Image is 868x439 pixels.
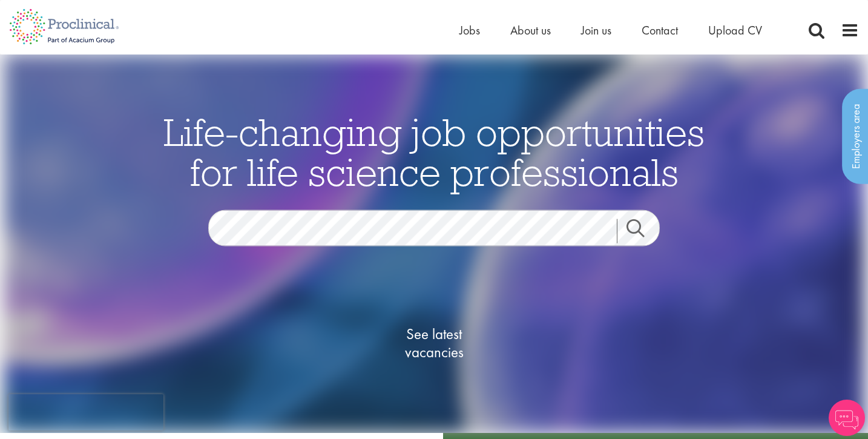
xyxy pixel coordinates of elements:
a: Upload CV [708,22,762,38]
a: See latestvacancies [373,276,495,409]
span: Life-changing job opportunities for life science professionals [163,107,705,196]
a: About us [510,22,551,38]
img: Chatbot [829,400,865,436]
a: Join us [581,22,611,38]
a: Job search submit button [617,219,669,243]
span: See latest vacancies [373,325,495,361]
a: Contact [642,22,678,38]
iframe: reCAPTCHA [8,394,163,431]
img: candidate home [4,54,864,433]
a: Jobs [459,22,480,38]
